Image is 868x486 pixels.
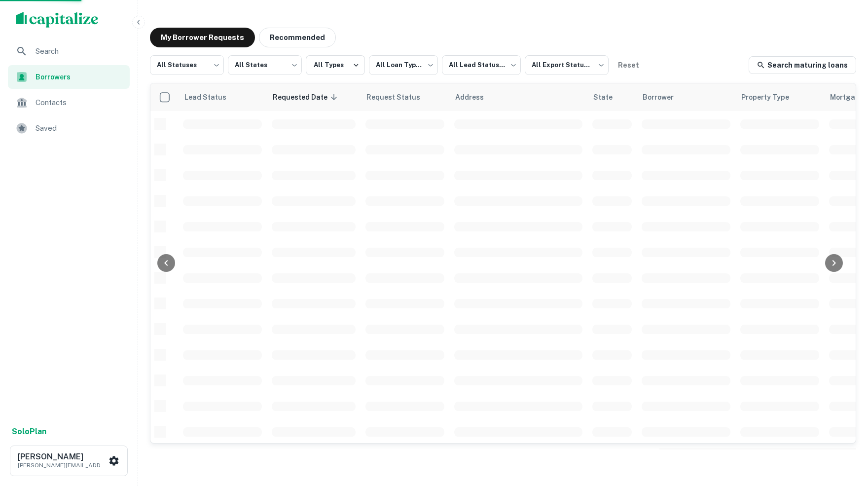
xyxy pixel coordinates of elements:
[442,52,521,78] div: All Lead Statuses
[8,91,130,114] a: Contacts
[819,407,868,454] iframe: Chat Widget
[36,122,124,134] span: Saved
[637,83,735,111] th: Borrower
[643,91,687,103] span: Borrower
[8,39,130,63] a: Search
[8,116,130,140] a: Saved
[525,52,609,78] div: All Export Statuses
[178,83,267,111] th: Lead Status
[361,83,449,111] th: Request Status
[366,91,433,103] span: Request Status
[12,427,46,436] strong: Solo Plan
[735,83,824,111] th: Property Type
[267,83,361,111] th: Requested Date
[741,91,802,103] span: Property Type
[16,12,99,28] img: capitalize-logo.png
[613,55,644,75] button: Reset
[12,426,46,438] a: SoloPlan
[259,28,336,47] button: Recommended
[228,52,302,78] div: All States
[449,83,587,111] th: Address
[749,56,856,74] a: Search maturing loans
[455,91,497,103] span: Address
[150,52,224,78] div: All Statuses
[18,461,107,470] p: [PERSON_NAME][EMAIL_ADDRESS][DOMAIN_NAME]
[8,65,130,89] a: Borrowers
[10,446,128,476] button: [PERSON_NAME][PERSON_NAME][EMAIL_ADDRESS][DOMAIN_NAME]
[36,45,124,57] span: Search
[306,55,365,75] button: All Types
[36,72,124,82] span: Borrowers
[36,97,124,109] span: Contacts
[593,91,625,103] span: State
[184,91,239,103] span: Lead Status
[18,453,107,461] h6: [PERSON_NAME]
[273,91,340,103] span: Requested Date
[369,52,438,78] div: All Loan Types
[587,83,637,111] th: State
[150,28,255,47] button: My Borrower Requests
